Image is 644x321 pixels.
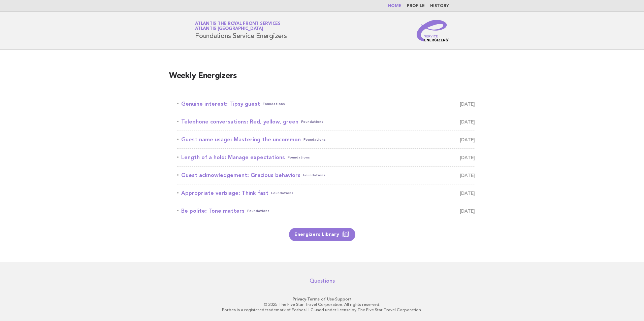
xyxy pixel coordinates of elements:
[460,153,475,162] span: [DATE]
[460,135,475,144] span: [DATE]
[195,27,263,31] span: Atlantis [GEOGRAPHIC_DATA]
[289,228,355,241] a: Energizers Library
[310,278,335,284] a: Questions
[116,307,528,313] p: Forbes is a registered trademark of Forbes LLC used under license by The Five Star Travel Corpora...
[271,188,293,198] span: Foundations
[460,206,475,216] span: [DATE]
[177,171,475,180] a: Guest acknowledgement: Gracious behaviorsFoundations [DATE]
[195,22,281,31] a: Atlantis The Royal Front ServicesAtlantis [GEOGRAPHIC_DATA]
[177,153,475,162] a: Length of a hold: Manage expectationsFoundations [DATE]
[177,99,475,109] a: Genuine interest: Tipsy guestFoundations [DATE]
[335,297,352,301] a: Support
[303,171,325,180] span: Foundations
[417,20,449,41] img: Service Energizers
[263,99,285,109] span: Foundations
[388,4,401,8] a: Home
[430,4,449,8] a: History
[307,297,334,301] a: Terms of Use
[116,296,528,302] p: · ·
[177,135,475,144] a: Guest name usage: Mastering the uncommonFoundations [DATE]
[460,99,475,109] span: [DATE]
[303,135,326,144] span: Foundations
[288,153,310,162] span: Foundations
[407,4,425,8] a: Profile
[177,206,475,216] a: Be polite: Tone mattersFoundations [DATE]
[116,302,528,307] p: © 2025 The Five Star Travel Corporation. All rights reserved.
[195,22,287,39] h1: Foundations Service Energizers
[293,297,306,301] a: Privacy
[177,117,475,127] a: Telephone conversations: Red, yellow, greenFoundations [DATE]
[460,117,475,127] span: [DATE]
[247,206,269,216] span: Foundations
[177,188,475,198] a: Appropriate verbiage: Think fastFoundations [DATE]
[169,71,475,87] h2: Weekly Energizers
[460,171,475,180] span: [DATE]
[460,188,475,198] span: [DATE]
[301,117,323,127] span: Foundations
